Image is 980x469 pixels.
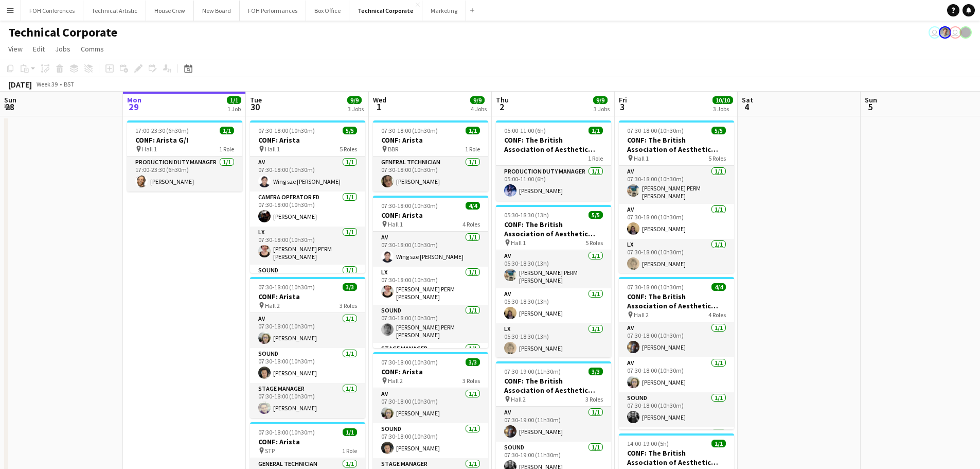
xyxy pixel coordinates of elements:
[496,120,611,201] app-job-card: 05:00-11:00 (6h)1/1CONF: The British Association of Aesthetic Plastic Surgeons1 RoleProduction Du...
[21,1,83,21] button: FOH Conferences
[619,427,734,462] app-card-role: Stage Manager1/1
[466,127,480,134] span: 1/1
[8,44,23,54] span: View
[373,135,488,145] h3: CONF: Arista
[265,302,280,309] span: Hall 2
[373,232,488,267] app-card-role: AV1/107:30-18:00 (10h30m)Wing sze [PERSON_NAME]
[619,277,734,429] div: 07:30-18:00 (10h30m)4/4CONF: The British Association of Aesthetic Plastic Surgeons Hall 24 RolesA...
[496,250,611,288] app-card-role: AV1/105:30-18:30 (13h)[PERSON_NAME] PERM [PERSON_NAME]
[373,196,488,348] app-job-card: 07:30-18:00 (10h30m)4/4CONF: Arista Hall 14 RolesAV1/107:30-18:00 (10h30m)Wing sze [PERSON_NAME]L...
[33,44,45,54] span: Edit
[863,101,877,113] span: 5
[29,42,49,56] a: Edit
[634,154,649,162] span: Hall 1
[742,95,753,105] span: Sat
[504,368,561,375] span: 07:30-19:00 (11h30m)
[585,395,603,403] span: 3 Roles
[373,367,488,376] h3: CONF: Arista
[250,292,365,301] h3: CONF: Arista
[619,120,734,273] div: 07:30-18:00 (10h30m)5/5CONF: The British Association of Aesthetic Plastic Surgeons Hall 15 RolesA...
[373,343,488,378] app-card-role: Stage Manager1/1
[81,44,104,54] span: Comms
[593,96,608,104] span: 9/9
[511,395,526,403] span: Hall 2
[250,95,262,105] span: Tue
[504,211,549,219] span: 05:30-18:30 (13h)
[51,42,75,56] a: Jobs
[250,277,365,418] app-job-card: 07:30-18:00 (10h30m)3/3CONF: Arista Hall 23 RolesAV1/107:30-18:00 (10h30m)[PERSON_NAME]Sound1/107...
[496,95,509,105] span: Thu
[712,96,733,104] span: 10/10
[949,26,961,39] app-user-avatar: Liveforce Admin
[227,96,241,104] span: 1/1
[265,145,280,153] span: Hall 1
[617,101,627,113] span: 3
[343,283,357,291] span: 3/3
[740,101,753,113] span: 4
[462,377,480,385] span: 3 Roles
[8,25,117,40] h1: Technical Corporate
[127,120,242,192] app-job-card: 17:00-23:30 (6h30m)1/1CONF: Arista G/I Hall 11 RoleProduction Duty Manager1/117:00-23:30 (6h30m)[...
[373,423,488,458] app-card-role: Sound1/107:30-18:00 (10h30m)[PERSON_NAME]
[627,283,684,291] span: 07:30-18:00 (10h30m)
[194,1,240,21] button: New Board
[340,302,357,309] span: 3 Roles
[713,105,733,113] div: 3 Jobs
[496,288,611,323] app-card-role: AV1/105:30-18:30 (13h)[PERSON_NAME]
[219,145,234,153] span: 1 Role
[511,239,526,247] span: Hall 1
[265,447,275,455] span: STP
[496,376,611,395] h3: CONF: The British Association of Aesthetic Plastic Surgeons
[865,95,877,105] span: Sun
[240,1,306,21] button: FOH Performances
[708,311,726,319] span: 4 Roles
[373,305,488,343] app-card-role: Sound1/107:30-18:00 (10h30m)[PERSON_NAME] PERM [PERSON_NAME]
[388,377,403,385] span: Hall 2
[250,227,365,265] app-card-role: LX1/107:30-18:00 (10h30m)[PERSON_NAME] PERM [PERSON_NAME]
[627,127,684,134] span: 07:30-18:00 (10h30m)
[711,440,726,447] span: 1/1
[373,157,488,192] app-card-role: General Technician1/107:30-18:00 (10h30m)[PERSON_NAME]
[619,357,734,392] app-card-role: AV1/107:30-18:00 (10h30m)[PERSON_NAME]
[711,283,726,291] span: 4/4
[388,220,403,228] span: Hall 1
[342,447,357,455] span: 1 Role
[619,322,734,357] app-card-role: AV1/107:30-18:00 (10h30m)[PERSON_NAME]
[64,80,74,88] div: BST
[619,448,734,467] h3: CONF: The British Association of Aesthetic Plastic Surgeons
[381,127,438,134] span: 07:30-18:00 (10h30m)
[589,368,603,375] span: 3/3
[619,239,734,274] app-card-role: LX1/107:30-18:00 (10h30m)[PERSON_NAME]
[619,166,734,204] app-card-role: AV1/107:30-18:00 (10h30m)[PERSON_NAME] PERM [PERSON_NAME]
[258,283,315,291] span: 07:30-18:00 (10h30m)
[373,388,488,423] app-card-role: AV1/107:30-18:00 (10h30m)[PERSON_NAME]
[708,154,726,162] span: 5 Roles
[711,127,726,134] span: 5/5
[126,101,141,113] span: 29
[589,211,603,219] span: 5/5
[619,204,734,239] app-card-role: AV1/107:30-18:00 (10h30m)[PERSON_NAME]
[588,154,603,162] span: 1 Role
[250,120,365,273] app-job-card: 07:30-18:00 (10h30m)5/5CONF: Arista Hall 15 RolesAV1/107:30-18:00 (10h30m)Wing sze [PERSON_NAME]C...
[634,311,649,319] span: Hall 2
[619,392,734,427] app-card-role: Sound1/107:30-18:00 (10h30m)[PERSON_NAME]
[373,120,488,192] div: 07:30-18:00 (10h30m)1/1CONF: Arista BBR1 RoleGeneral Technician1/107:30-18:00 (10h30m)[PERSON_NAME]
[381,202,438,210] span: 07:30-18:00 (10h30m)
[220,127,234,134] span: 1/1
[466,202,480,210] span: 4/4
[8,79,32,90] div: [DATE]
[127,157,242,192] app-card-role: Production Duty Manager1/117:00-23:30 (6h30m)[PERSON_NAME]
[619,135,734,154] h3: CONF: The British Association of Aesthetic Plastic Surgeons
[373,95,386,105] span: Wed
[258,127,315,134] span: 07:30-18:00 (10h30m)
[496,205,611,357] app-job-card: 05:30-18:30 (13h)5/5CONF: The British Association of Aesthetic Plastic Surgeons Hall 15 RolesAV1/...
[373,211,488,220] h3: CONF: Arista
[343,428,357,436] span: 1/1
[594,105,610,113] div: 3 Jobs
[146,1,194,21] button: House Crew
